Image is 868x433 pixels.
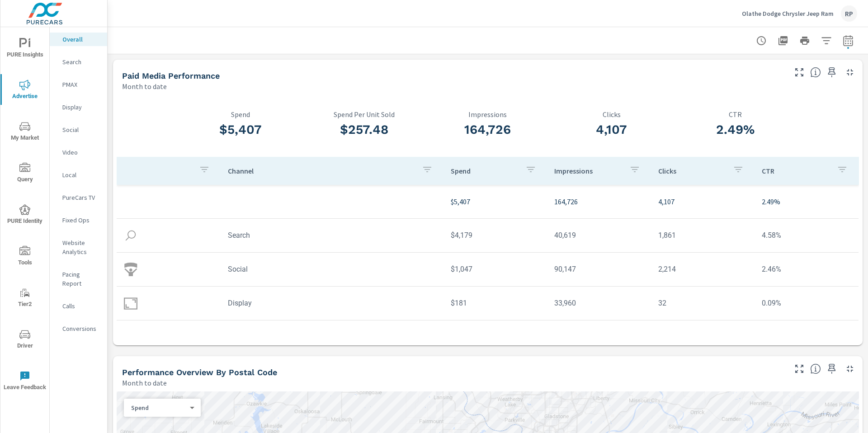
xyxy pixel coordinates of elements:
[451,166,519,175] p: Spend
[550,122,674,137] h3: 4,107
[742,9,834,18] p: Olathe Dodge Chrysler Jeep Ram
[3,371,47,393] span: Leave Feedback
[3,38,47,60] span: PURE Insights
[62,57,100,66] p: Search
[547,258,651,281] td: 90,147
[651,224,755,247] td: 1,861
[755,224,859,247] td: 4.58%
[810,363,821,374] span: Understand performance data by postal code. Individual postal codes can be selected and expanded ...
[796,32,814,50] button: Print Report
[62,324,100,333] p: Conversions
[3,329,47,351] span: Driver
[426,110,550,118] p: Impressions
[843,65,857,80] button: Minimize Widget
[124,263,137,276] img: icon-social.svg
[62,170,100,179] p: Local
[50,168,107,182] div: Local
[825,65,839,80] span: Save this to your personalized report
[817,32,835,50] button: Apply Filters
[810,67,821,78] span: Understand performance metrics over the selected time range.
[62,148,100,157] p: Video
[50,78,107,91] div: PMAX
[3,204,47,226] span: PURE Identity
[122,367,277,377] h5: Performance Overview By Postal Code
[221,224,443,247] td: Search
[50,213,107,227] div: Fixed Ops
[131,404,186,412] p: Spend
[50,236,107,259] div: Website Analytics
[755,292,859,315] td: 0.09%
[62,193,100,202] p: PureCars TV
[554,196,644,207] p: 164,726
[62,270,100,288] p: Pacing Report
[50,268,107,290] div: Pacing Report
[547,292,651,315] td: 33,960
[302,110,426,118] p: Spend Per Unit Sold
[50,33,107,46] div: Overall
[62,103,100,112] p: Display
[755,258,859,281] td: 2.46%
[3,246,47,268] span: Tools
[443,258,547,281] td: $1,047
[124,229,137,242] img: icon-search.svg
[50,299,107,313] div: Calls
[302,122,426,137] h3: $257.48
[50,146,107,159] div: Video
[122,377,167,388] p: Month to date
[554,166,622,175] p: Impressions
[762,166,830,175] p: CTR
[843,362,857,376] button: Minimize Widget
[841,5,857,22] div: RP
[762,196,851,207] p: 2.49%
[3,163,47,185] span: Query
[179,110,302,118] p: Spend
[443,224,547,247] td: $4,179
[62,125,100,134] p: Social
[50,123,107,136] div: Social
[179,122,302,137] h3: $5,407
[547,224,651,247] td: 40,619
[3,80,47,102] span: Advertise
[0,27,49,401] div: nav menu
[62,216,100,225] p: Fixed Ops
[3,121,47,143] span: My Market
[228,166,415,175] p: Channel
[839,32,857,50] button: Select Date Range
[651,292,755,315] td: 32
[674,110,797,118] p: CTR
[221,258,443,281] td: Social
[62,238,100,256] p: Website Analytics
[124,297,137,310] img: icon-display.svg
[774,32,792,50] button: "Export Report to PDF"
[426,122,550,137] h3: 164,726
[550,110,674,118] p: Clicks
[674,122,797,137] h3: 2.49%
[658,196,748,207] p: 4,107
[3,287,47,310] span: Tier2
[62,301,100,311] p: Calls
[651,258,755,281] td: 2,214
[451,196,540,207] p: $5,407
[825,362,839,376] span: Save this to your personalized report
[658,166,726,175] p: Clicks
[50,191,107,204] div: PureCars TV
[221,292,443,315] td: Display
[50,322,107,335] div: Conversions
[443,292,547,315] td: $181
[122,81,167,92] p: Month to date
[62,35,100,44] p: Overall
[792,362,807,376] button: Make Fullscreen
[122,71,220,80] h5: Paid Media Performance
[50,100,107,114] div: Display
[62,80,100,89] p: PMAX
[50,55,107,69] div: Search
[124,404,193,412] div: Spend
